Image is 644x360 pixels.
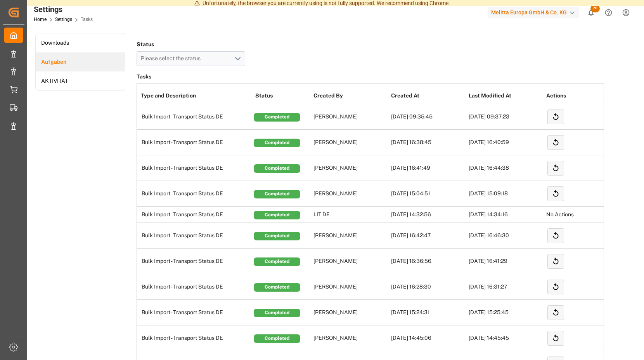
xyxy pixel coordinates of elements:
td: Bulk Import - Transport Status DE [137,207,253,223]
td: [DATE] 14:45:06 [389,325,467,351]
td: Bulk Import - Transport Status DE [137,274,253,300]
td: [PERSON_NAME] [312,155,389,181]
th: Status [253,88,312,104]
button: show 28 new notifications [582,4,600,21]
td: Bulk Import - Transport Status DE [137,104,253,130]
td: Bulk Import - Transport Status DE [137,130,253,155]
td: [DATE] 16:41:49 [389,155,467,181]
td: [DATE] 16:36:56 [389,249,467,274]
td: [PERSON_NAME] [312,274,389,300]
div: Melitta Europa GmbH & Co. KG [488,7,579,18]
div: Completed [254,164,300,173]
td: [PERSON_NAME] [312,181,389,207]
td: [PERSON_NAME] [312,130,389,155]
a: Aufgaben [36,52,125,71]
td: [DATE] 16:46:30 [467,223,544,249]
th: Type and Description [137,88,253,104]
span: Please select the status [141,55,204,61]
td: [DATE] 16:31:27 [467,274,544,300]
div: Settings [34,3,93,15]
a: AKTIVITÄT [36,71,125,90]
td: [DATE] 16:28:30 [389,274,467,300]
td: [DATE] 16:38:45 [389,130,467,155]
span: No Actions [546,211,574,217]
td: [DATE] 15:25:45 [467,300,544,325]
td: [DATE] 16:42:47 [389,223,467,249]
div: Completed [254,309,300,317]
td: [DATE] 14:34:16 [467,207,544,223]
td: [DATE] 16:41:29 [467,249,544,274]
div: Completed [254,232,300,240]
th: Created At [389,88,467,104]
a: Downloads [36,33,125,52]
td: [DATE] 16:40:59 [467,130,544,155]
div: Completed [254,283,300,292]
td: Bulk Import - Transport Status DE [137,155,253,181]
td: [PERSON_NAME] [312,104,389,130]
button: open menu [137,51,245,66]
a: Settings [55,17,72,22]
div: Completed [254,334,300,343]
button: Help Center [600,4,617,21]
td: [DATE] 15:24:31 [389,300,467,325]
td: [DATE] 15:09:18 [467,181,544,207]
div: Completed [254,139,300,147]
td: [DATE] 14:32:56 [389,207,467,223]
th: Created By [312,88,389,104]
th: Actions [544,88,622,104]
td: [DATE] 15:04:51 [389,181,467,207]
td: LIT DE [312,207,389,223]
h4: Status [137,39,245,50]
td: Bulk Import - Transport Status DE [137,249,253,274]
div: Completed [254,211,300,219]
th: Last Modified At [467,88,544,104]
a: Home [34,17,47,22]
td: Bulk Import - Transport Status DE [137,181,253,207]
td: [PERSON_NAME] [312,223,389,249]
td: [DATE] 14:45:45 [467,325,544,351]
div: Completed [254,113,300,122]
td: Bulk Import - Transport Status DE [137,223,253,249]
td: [DATE] 16:44:38 [467,155,544,181]
td: [DATE] 09:35:45 [389,104,467,130]
td: [DATE] 09:37:23 [467,104,544,130]
td: Bulk Import - Transport Status DE [137,325,253,351]
td: [PERSON_NAME] [312,300,389,325]
span: 28 [590,5,600,12]
td: Bulk Import - Transport Status DE [137,300,253,325]
td: [PERSON_NAME] [312,325,389,351]
button: Melitta Europa GmbH & Co. KG [488,5,582,20]
div: Completed [254,257,300,266]
h3: Tasks [137,71,604,82]
div: Completed [254,190,300,198]
td: [PERSON_NAME] [312,249,389,274]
